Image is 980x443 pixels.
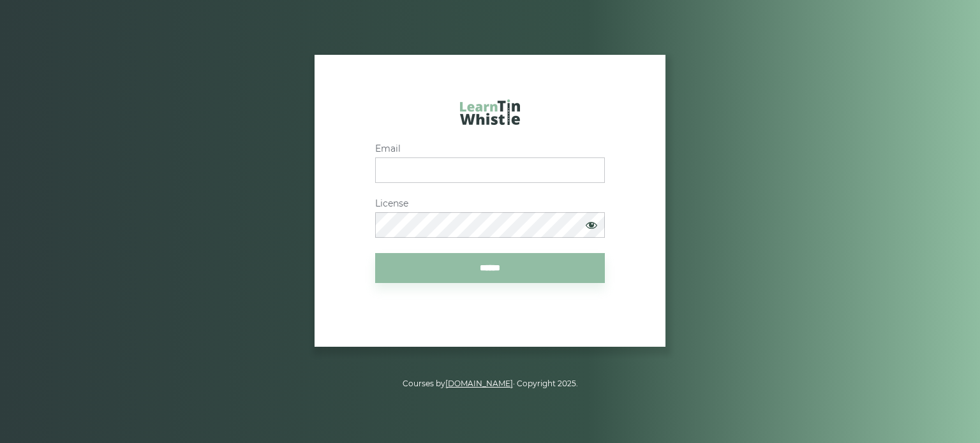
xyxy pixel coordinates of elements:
[460,99,520,125] img: LearnTinWhistle.com
[130,377,850,390] p: Courses by · Copyright 2025.
[460,99,520,131] a: LearnTinWhistle.com
[375,143,605,154] label: Email
[375,198,605,209] label: License
[445,379,513,388] a: [DOMAIN_NAME]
